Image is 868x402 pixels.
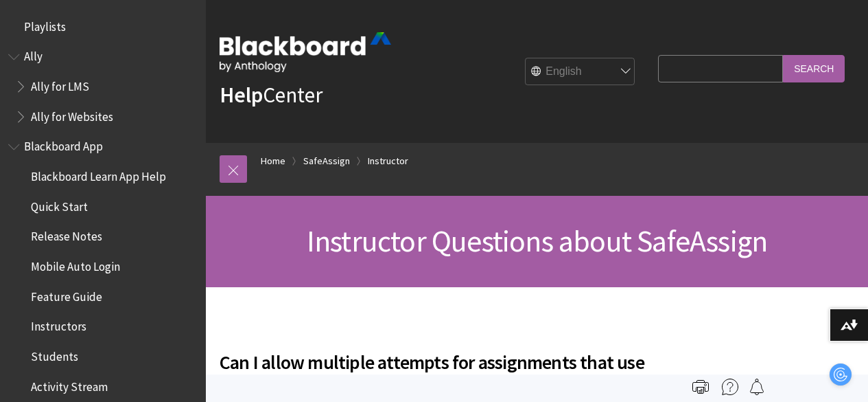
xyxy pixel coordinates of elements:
a: Instructor [368,153,408,170]
span: Ally for Websites [31,105,113,124]
span: Instructors [31,315,86,334]
span: Activity Stream [31,375,108,394]
span: Mobile Auto Login [31,255,120,273]
span: Ally [24,45,43,64]
img: Print [692,379,709,395]
span: Quick Start [31,195,88,214]
span: Release Notes [31,225,102,244]
strong: Help [220,81,263,109]
span: Ally for LMS [31,75,89,93]
span: Feature Guide [31,285,102,304]
span: Playlists [24,15,66,34]
img: More help [722,379,738,395]
span: Students [31,345,78,364]
a: HelpCenter [220,81,322,109]
a: Home [261,153,285,170]
input: Search [783,55,845,82]
nav: Book outline for Anthology Ally Help [8,45,198,129]
span: Blackboard App [24,135,103,154]
a: SafeAssign [303,153,350,170]
img: Follow this page [749,379,765,395]
span: Instructor Questions about SafeAssign [307,222,767,260]
img: Blackboard by Anthology [220,32,391,72]
span: Blackboard Learn App Help [31,165,166,183]
select: Site Language Selector [526,58,635,86]
nav: Book outline for Playlists [8,15,198,38]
